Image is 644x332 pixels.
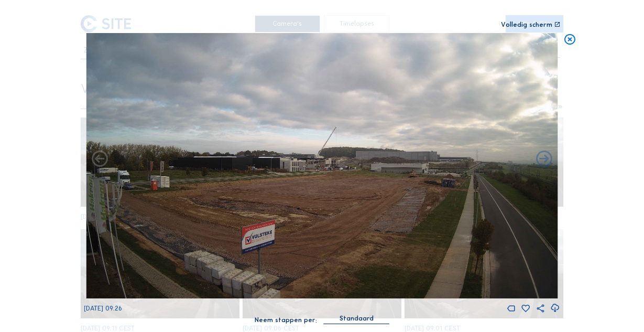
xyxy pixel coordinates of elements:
span: [DATE] 09:26 [84,304,122,312]
img: Image [86,33,558,298]
i: Back [534,149,554,169]
div: Standaard [340,314,374,323]
div: Standaard [323,314,389,323]
div: Neem stappen per: [255,317,317,323]
div: Volledig scherm [501,22,552,28]
i: Forward [90,149,110,169]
